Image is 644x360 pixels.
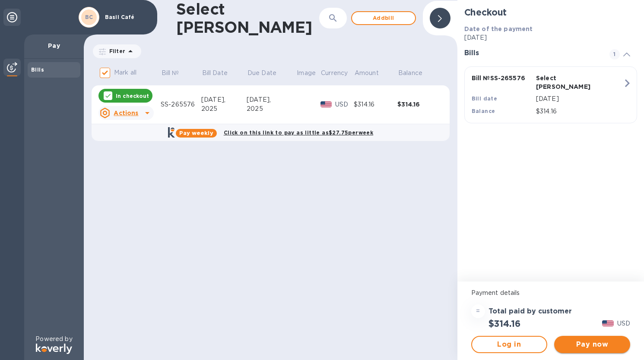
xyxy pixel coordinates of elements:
h2: $314.16 [489,318,520,329]
div: [DATE], [247,95,296,104]
span: Add bill [359,13,408,23]
b: Balance [472,108,495,114]
p: Due Date [247,69,276,78]
b: Click on this link to pay as little as $27.75 per week [224,129,373,136]
div: 2025 [247,104,296,113]
p: Amount [355,69,379,78]
p: $314.16 [536,107,623,116]
b: BC [85,14,93,20]
p: Basil Café [105,14,148,20]
p: Bill № [162,69,179,78]
p: Payment details [471,288,630,297]
button: Pay now [554,336,630,353]
p: In checkout [116,92,149,100]
p: Currency [321,69,348,78]
p: Pay [31,41,77,50]
b: Bill date [472,95,498,102]
span: Pay now [561,339,623,350]
p: USD [617,319,630,328]
span: Log in [479,339,539,350]
span: 1 [609,49,620,59]
b: Pay weekly [179,130,213,136]
p: Mark all [114,68,136,77]
span: Amount [355,69,390,78]
p: Select [PERSON_NAME] [536,74,597,91]
span: Bill Date [202,69,239,78]
button: Bill №SS-265576Select [PERSON_NAME]Bill date[DATE]Balance$314.16 [464,66,637,123]
div: $314.16 [354,100,397,109]
span: Balance [398,69,434,78]
p: Image [297,69,316,78]
button: Addbill [351,11,416,25]
p: USD [335,100,354,109]
p: [DATE] [464,33,637,42]
img: USD [602,320,614,326]
p: Filter [106,47,125,55]
h3: Total paid by customer [489,307,572,316]
p: Bill № SS-265576 [472,74,533,82]
u: Actions [114,110,138,116]
p: [DATE] [536,94,623,103]
b: Bills [31,66,44,73]
div: [DATE], [201,95,247,104]
b: Date of the payment [464,25,533,32]
span: Due Date [247,69,288,78]
div: $314.16 [397,100,441,109]
p: Balance [398,69,422,78]
p: Bill Date [202,69,228,78]
h3: Bills [464,49,599,57]
span: Bill № [162,69,190,78]
div: = [471,304,485,318]
div: SS-265576 [161,100,201,109]
p: Powered by [35,335,72,344]
button: Log in [471,336,547,353]
h2: Checkout [464,7,637,18]
img: USD [320,101,332,107]
img: Logo [36,344,72,354]
div: 2025 [201,104,247,113]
